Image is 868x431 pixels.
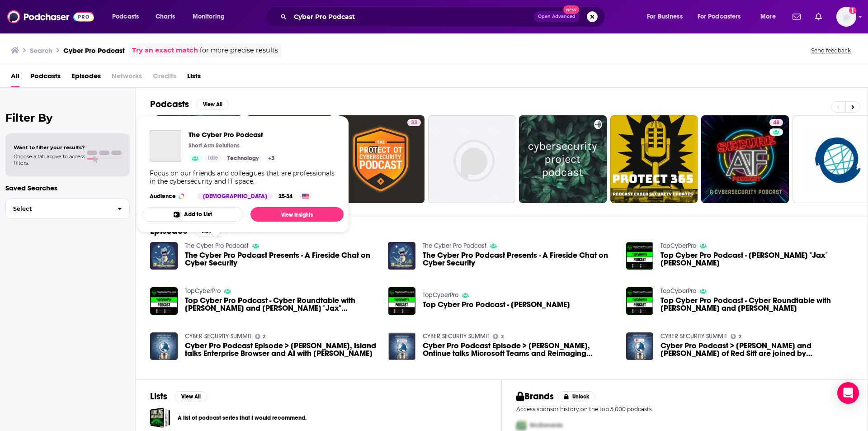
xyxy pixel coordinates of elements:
[150,99,229,110] a: PodcastsView All
[14,144,85,151] span: Want to filter your results?
[275,193,296,200] div: 25-34
[731,334,741,339] a: 2
[760,10,776,23] span: More
[836,7,856,27] img: User Profile
[423,251,615,267] a: The Cyber Pro Podcast Presents - A Fireside Chat on Cyber Security
[30,69,61,87] a: Podcasts
[388,332,415,360] img: Cyber Pro Podcast Episode > Drew Perry, Ontinue talks Microsoft Teams and Reimaging Security Succ...
[185,342,377,357] a: Cyber Pro Podcast Episode > Brian Kenyon, Island talks Enterprise Browser and AI with Wendy Meadley
[423,342,615,357] span: Cyber Pro Podcast Episode > [PERSON_NAME], Ontinue talks Microsoft Teams and Reimaging Security S...
[647,10,683,23] span: For Business
[185,297,377,312] a: Top Cyber Pro Podcast - Cyber Roundtable with Jim West and Jaclyn "Jax" Scott
[660,297,853,312] span: Top Cyber Pro Podcast - Cyber Roundtable with [PERSON_NAME] and [PERSON_NAME]
[185,287,221,295] a: TopCyberPro
[423,332,489,340] a: CYBER SECURITY SUMMIT
[388,287,415,315] a: Top Cyber Pro Podcast - Paul Morgan
[423,301,570,308] a: Top Cyber Pro Podcast - Paul Morgan
[112,69,142,87] span: Networks
[754,9,787,24] button: open menu
[423,342,615,357] a: Cyber Pro Podcast Episode > Drew Perry, Ontinue talks Microsoft Teams and Reimaging Security Succ...
[516,391,554,402] h2: Brands
[811,9,826,24] a: Show notifications dropdown
[63,46,125,55] h3: Cyber Pro Podcast
[626,332,654,360] img: Cyber Pro Podcast > Sean Costigan and Nancie Williams of Red Sift are joined by Dan Cunningham
[423,242,486,250] a: The Cyber Pro Podcast
[274,6,614,27] div: Search podcasts, credits, & more...
[185,297,377,312] span: Top Cyber Pro Podcast - Cyber Roundtable with [PERSON_NAME] and [PERSON_NAME] "Jax" [PERSON_NAME]
[156,10,175,23] span: Charts
[534,11,580,22] button: Open AdvancedNew
[5,184,130,192] p: Saved Searches
[185,342,377,357] span: Cyber Pro Podcast Episode > [PERSON_NAME], Island talks Enterprise Browser and AI with [PERSON_NAME]
[641,9,694,24] button: open menu
[11,69,19,87] a: All
[698,10,741,23] span: For Podcasters
[836,7,856,27] span: Logged in as RobinBectel
[423,291,458,299] a: TopCyberPro
[150,242,178,270] img: The Cyber Pro Podcast Presents - A Fireside Chat on Cyber Security
[150,130,181,162] a: The Cyber Pro Podcast
[626,242,654,270] img: Top Cyber Pro Podcast - Jaclyn "Jax" Scott
[5,111,130,124] h2: Filter By
[516,406,853,412] p: Access sponsor history on the top 5,000 podcasts.
[112,10,139,23] span: Podcasts
[701,115,789,203] a: 48
[187,69,201,87] a: Lists
[178,413,307,423] a: A list of podcast series that I would recommend.
[7,8,94,25] img: Podchaser - Follow, Share and Rate Podcasts
[175,391,207,402] button: View All
[132,45,198,56] a: Try an exact match
[185,251,377,267] span: The Cyber Pro Podcast Presents - A Fireside Chat on Cyber Security
[660,242,696,250] a: TopCyberPro
[150,332,178,360] img: Cyber Pro Podcast Episode > Brian Kenyon, Island talks Enterprise Browser and AI with Wendy Meadley
[290,9,534,24] input: Search podcasts, credits, & more...
[337,115,425,203] a: 33
[660,297,853,312] a: Top Cyber Pro Podcast - Cyber Roundtable with Jim West and Paul Morgan
[773,118,779,128] span: 48
[189,142,240,149] p: Short Arm Solutions
[189,130,278,139] span: The Cyber Pro Podcast
[250,207,344,222] a: View Insights
[660,287,696,295] a: TopCyberPro
[538,14,576,19] span: Open Advanced
[150,9,180,24] a: Charts
[849,7,856,14] svg: Add a profile image
[836,7,856,27] button: Show profile menu
[739,335,741,339] span: 2
[264,155,278,162] a: +3
[563,5,580,14] span: New
[660,251,853,267] a: Top Cyber Pro Podcast - Jaclyn "Jax" Scott
[530,422,563,429] span: McDonalds
[789,9,804,24] a: Show notifications dropdown
[5,199,130,219] button: Select
[185,332,251,340] a: CYBER SECURITY SUMMIT
[150,287,178,315] img: Top Cyber Pro Podcast - Cyber Roundtable with Jim West and Jaclyn "Jax" Scott
[493,334,504,339] a: 2
[388,242,415,270] img: The Cyber Pro Podcast Presents - A Fireside Chat on Cyber Security
[150,407,170,428] a: A list of podcast series that I would recommend.
[660,251,853,267] span: Top Cyber Pro Podcast - [PERSON_NAME] "Jax" [PERSON_NAME]
[14,153,85,166] span: Choose a tab above to access filters.
[660,342,853,357] a: Cyber Pro Podcast > Sean Costigan and Nancie Williams of Red Sift are joined by Dan Cunningham
[186,9,236,24] button: open menu
[185,242,249,250] a: The Cyber Pro Podcast
[198,193,273,200] div: [DEMOGRAPHIC_DATA]
[196,99,229,110] button: View All
[407,119,421,126] a: 33
[200,45,278,56] span: for more precise results
[150,99,189,110] h2: Podcasts
[193,10,225,23] span: Monitoring
[142,207,243,222] button: Add to List
[660,342,853,357] span: Cyber Pro Podcast > [PERSON_NAME] and [PERSON_NAME] of Red Sift are joined by [PERSON_NAME]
